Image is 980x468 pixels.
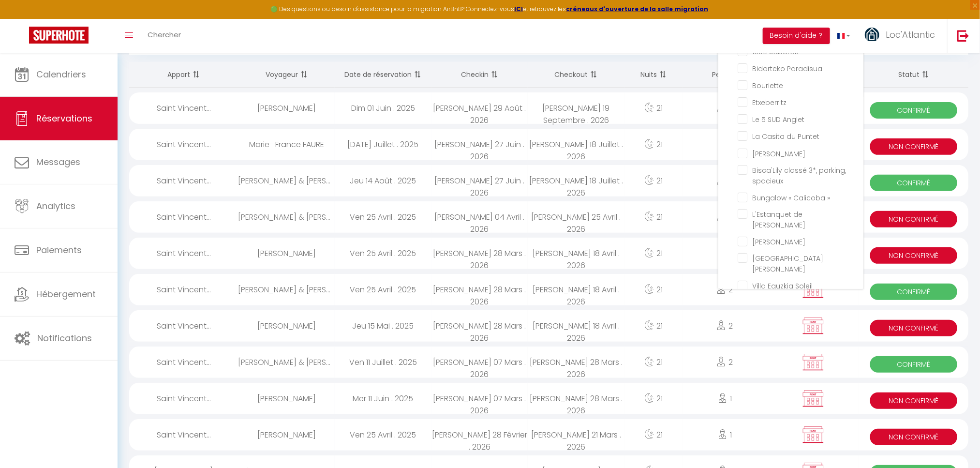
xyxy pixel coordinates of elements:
img: logout [957,30,969,42]
th: Sort by rentals [129,62,238,88]
th: Sort by checkout [528,62,624,88]
span: 1000 Sabords [752,47,799,57]
span: Paiements [36,244,82,256]
span: Réservations [36,112,92,124]
th: Sort by nights [624,62,683,88]
span: [GEOGRAPHIC_DATA][PERSON_NAME] [752,254,823,274]
a: ... Loc'Atlantic [858,19,947,53]
span: Notifications [37,332,92,344]
img: ... [865,28,879,42]
button: Ouvrir le widget de chat LiveChat [8,4,37,33]
span: Calendriers [36,68,86,80]
a: Chercher [140,19,188,53]
span: Hébergement [36,288,96,300]
span: Bidarteko Paradisua [752,64,822,74]
th: Sort by people [683,62,767,88]
img: Super Booking [29,27,89,44]
span: Messages [36,156,80,168]
span: Chercher [148,30,181,40]
th: Sort by checkin [431,62,528,88]
button: Besoin d'aide ? [763,28,830,44]
span: L'Estanquet de [PERSON_NAME] [752,210,805,230]
span: Loc'Atlantic [886,29,935,41]
span: Bungalow « Calicoba » [752,193,830,203]
span: [PERSON_NAME] [752,149,805,159]
th: Sort by guest [238,62,335,88]
a: créneaux d'ouverture de la salle migration [566,5,709,13]
span: [PERSON_NAME] [752,237,805,247]
span: Analytics [36,200,75,212]
span: Bouriette [752,81,783,91]
span: Bisca'Lily classé 3*, parking, spacieux [752,166,846,186]
th: Sort by status [859,62,968,88]
a: ICI [515,5,523,13]
th: Sort by booking date [335,62,431,88]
